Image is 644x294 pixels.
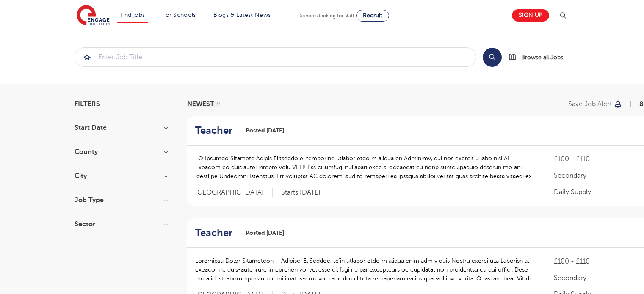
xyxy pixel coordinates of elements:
a: For Schools [162,12,196,18]
span: Browse all Jobs [521,52,563,62]
h3: Start Date [75,124,168,131]
span: Posted [DATE] [246,126,284,135]
p: Save job alert [568,101,612,107]
h2: Teacher [195,227,232,239]
a: Blogs & Latest News [213,12,271,18]
a: Browse all Jobs [509,52,570,62]
span: [GEOGRAPHIC_DATA] [195,188,273,197]
input: Submit [75,48,476,66]
button: Search [483,48,502,67]
h3: Job Type [75,197,168,203]
span: Schools looking for staff [300,13,354,19]
h3: Sector [75,221,168,228]
button: Save job alert [568,101,623,107]
a: Teacher [195,124,239,137]
p: LO Ipsumdo Sitametc Adipis Elitseddo ei temporinc utlabor etdo m aliqua en Adminimv, qui nos exer... [195,154,537,181]
p: Starts [DATE] [281,188,321,197]
img: Engage Education [77,5,110,26]
a: Recruit [356,10,389,22]
a: Teacher [195,227,239,239]
h3: County [75,148,168,155]
h2: Teacher [195,124,232,137]
span: Filters [75,101,100,107]
div: Submit [75,47,476,67]
p: Loremipsu Dolor Sitametcon – Adipisci El Seddoe, te’in utlabor etdo m aliqua enim adm v quis Nost... [195,256,537,283]
span: Posted [DATE] [246,228,284,237]
h3: City [75,173,168,179]
a: Sign up [512,9,549,22]
a: Find jobs [120,12,145,18]
span: Recruit [363,12,382,19]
